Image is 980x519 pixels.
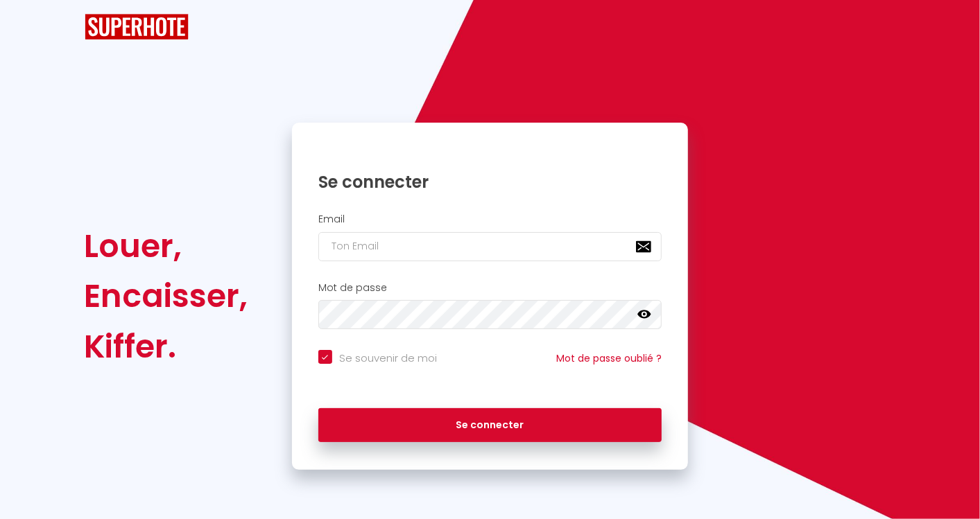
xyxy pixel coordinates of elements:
[318,213,662,225] h2: Email
[85,271,248,321] div: Encaisser,
[85,322,248,371] div: Kiffer.
[85,14,189,39] img: SuperHote logo
[318,282,662,294] h2: Mot de passe
[318,408,662,443] button: Se connecter
[556,351,662,365] a: Mot de passe oublié ?
[318,171,662,193] h1: Se connecter
[318,232,662,261] input: Ton Email
[85,221,248,271] div: Louer,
